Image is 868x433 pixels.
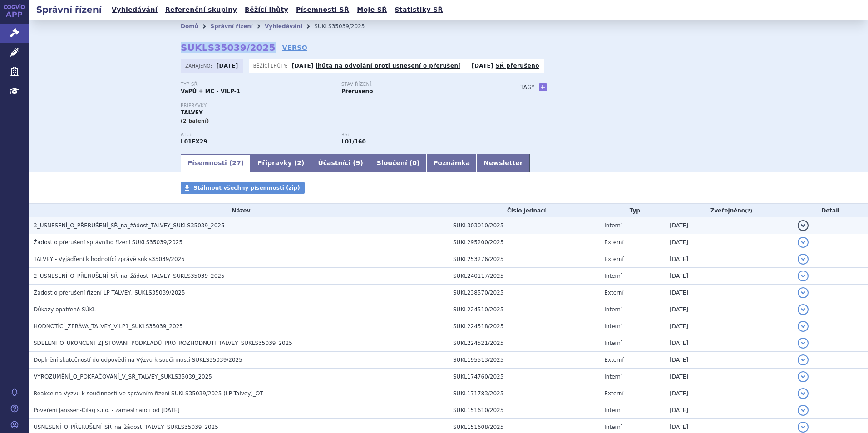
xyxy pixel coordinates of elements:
[181,103,502,108] p: Přípravky:
[311,154,370,172] a: Účastníci (9)
[604,357,623,363] span: Externí
[665,285,793,301] td: [DATE]
[665,385,793,402] td: [DATE]
[34,390,263,397] span: Reakce na Výzvu k součinnosti ve správním řízení SUKLS35039/2025 (LP Talvey)_OT
[181,82,332,87] p: Typ SŘ:
[181,182,305,194] a: Stáhnout všechny písemnosti (zip)
[798,388,809,399] button: detail
[665,217,793,234] td: [DATE]
[297,159,301,167] span: 2
[449,268,600,285] td: SUKL240117/2025
[665,204,793,217] th: Zveřejněno
[745,208,752,214] abbr: (?)
[604,239,623,246] span: Externí
[34,290,185,296] span: Žádost o přerušení řízení LP TALVEY, SUKLS35039/2025
[426,154,477,172] a: Poznámka
[604,273,622,279] span: Interní
[449,234,600,251] td: SUKL295200/2025
[604,340,622,346] span: Interní
[449,385,600,402] td: SUKL171783/2025
[34,340,292,346] span: SDĚLENÍ_O_UKONČENÍ_ZJIŠŤOVÁNÍ_PODKLADŮ_PRO_ROZHODNUTÍ_TALVEY_SUKLS35039_2025
[798,287,809,298] button: detail
[316,63,460,69] a: lhůta na odvolání proti usnesení o přerušení
[798,304,809,315] button: detail
[193,185,300,191] span: Stáhnout všechny písemnosti (zip)
[449,352,600,369] td: SUKL195513/2025
[798,354,809,365] button: detail
[604,306,622,313] span: Interní
[496,63,539,69] a: SŘ přerušeno
[600,204,665,217] th: Typ
[185,62,214,69] span: Zahájeno:
[798,371,809,382] button: detail
[798,271,809,281] button: detail
[293,4,352,16] a: Písemnosti SŘ
[539,83,547,91] a: +
[210,23,253,30] a: Správní řízení
[181,88,240,94] strong: VaPÚ + MC - VILP-1
[370,154,426,172] a: Sloučení (0)
[181,118,209,124] span: (2 balení)
[392,4,445,16] a: Statistiky SŘ
[341,132,493,138] p: RS:
[354,4,390,16] a: Moje SŘ
[314,20,376,33] li: SUKLS35039/2025
[604,256,623,262] span: Externí
[449,301,600,318] td: SUKL224510/2025
[665,268,793,285] td: [DATE]
[798,220,809,231] button: detail
[412,159,417,167] span: 0
[181,138,207,145] strong: TALKVETAMAB
[477,154,530,172] a: Newsletter
[29,204,449,217] th: Název
[798,405,809,416] button: detail
[282,43,307,52] a: VERSO
[665,402,793,419] td: [DATE]
[449,217,600,234] td: SUKL303010/2025
[665,335,793,352] td: [DATE]
[798,254,809,265] button: detail
[341,138,366,145] strong: monoklonální protilátky a konjugáty protilátka – léčivo
[798,321,809,332] button: detail
[604,407,622,413] span: Interní
[472,62,539,69] p: -
[665,301,793,318] td: [DATE]
[181,109,203,116] span: TALVEY
[604,390,623,397] span: Externí
[181,154,251,172] a: Písemnosti (27)
[181,42,276,53] strong: SUKLS35039/2025
[34,273,225,279] span: 2_USNESENÍ_O_PŘERUŠENÍ_SŘ_na_žádost_TALVEY_SUKLS35039_2025
[265,23,302,30] a: Vyhledávání
[472,63,493,69] strong: [DATE]
[292,63,314,69] strong: [DATE]
[341,88,373,94] strong: Přerušeno
[292,62,460,69] p: -
[181,23,198,30] a: Domů
[34,407,180,413] span: Pověření Janssen-Cilag s.r.o. - zaměstnanci_od 03.03.2025
[793,204,868,217] th: Detail
[242,4,291,16] a: Běžící lhůty
[449,318,600,335] td: SUKL224518/2025
[34,357,242,363] span: Doplnění skutečností do odpovědi na Výzvu k součinnosti SUKLS35039/2025
[217,63,238,69] strong: [DATE]
[163,4,240,16] a: Referenční skupiny
[232,159,241,167] span: 27
[665,251,793,268] td: [DATE]
[665,352,793,369] td: [DATE]
[34,424,218,430] span: USNESENÍ_O_PŘERUŠENÍ_SŘ_na_žádost_TALVEY_SUKLS35039_2025
[109,4,160,16] a: Vyhledávání
[604,374,622,380] span: Interní
[29,3,109,16] h2: Správní řízení
[356,159,360,167] span: 9
[449,335,600,352] td: SUKL224521/2025
[34,374,212,380] span: VYROZUMĚNÍ_O_POKRAČOVÁNÍ_V_SŘ_TALVEY_SUKLS35039_2025
[34,222,225,229] span: 3_USNESENÍ_O_PŘERUŠENÍ_SŘ_na_žádost_TALVEY_SUKLS35039_2025
[449,285,600,301] td: SUKL238570/2025
[449,204,600,217] th: Číslo jednací
[798,237,809,248] button: detail
[798,422,809,433] button: detail
[604,424,622,430] span: Interní
[181,132,332,138] p: ATC:
[34,323,183,330] span: HODNOTÍCÍ_ZPRÁVA_TALVEY_VILP1_SUKLS35039_2025
[604,323,622,330] span: Interní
